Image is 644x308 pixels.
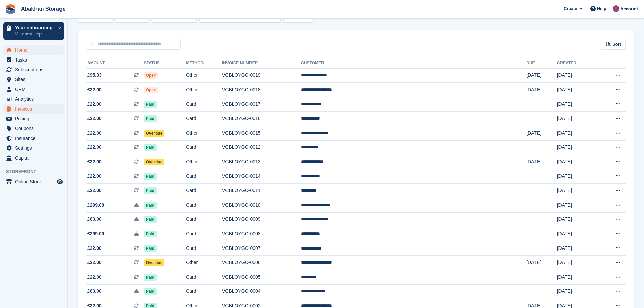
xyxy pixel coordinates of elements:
[186,58,222,69] th: Method
[222,140,301,155] td: VCBLOYGC-0012
[186,126,222,141] td: Other
[87,274,102,281] span: £22.00
[526,58,557,69] th: Due
[15,85,55,94] span: CRM
[526,126,557,141] td: [DATE]
[15,153,55,163] span: Capital
[144,231,157,237] span: Paid
[87,202,104,209] span: £299.00
[15,75,55,84] span: Sites
[557,256,597,270] td: [DATE]
[186,256,222,270] td: Other
[186,140,222,155] td: Card
[87,129,102,137] span: £22.00
[3,124,64,133] a: menu
[557,58,597,69] th: Created
[3,104,64,114] a: menu
[15,177,55,186] span: Online Store
[186,68,222,83] td: Other
[87,245,102,252] span: £22.00
[301,58,526,69] th: Customer
[612,41,621,48] span: Sort
[15,31,55,37] p: View next steps
[222,198,301,213] td: VCBLOYGC-0010
[87,86,102,93] span: £22.00
[87,158,102,165] span: £22.00
[15,25,55,30] p: Your onboarding
[3,94,64,104] a: menu
[186,241,222,256] td: Card
[222,58,301,69] th: Invoice Number
[186,270,222,285] td: Card
[186,198,222,213] td: Card
[87,144,102,151] span: £22.00
[526,68,557,83] td: [DATE]
[15,104,55,114] span: Invoices
[557,184,597,198] td: [DATE]
[87,115,102,122] span: £22.00
[186,112,222,126] td: Card
[186,97,222,112] td: Card
[3,143,64,153] a: menu
[15,124,55,133] span: Coupons
[564,5,577,12] span: Create
[15,45,55,55] span: Home
[87,72,102,79] span: £95.33
[222,169,301,184] td: VCBLOYGC-0014
[222,68,301,83] td: VCBLOYGC-0019
[87,187,102,194] span: £22.00
[620,6,638,13] span: Account
[557,140,597,155] td: [DATE]
[557,284,597,299] td: [DATE]
[15,114,55,123] span: Pricing
[15,134,55,143] span: Insurance
[87,288,102,295] span: £60.00
[3,65,64,74] a: menu
[144,58,186,69] th: Status
[3,134,64,143] a: menu
[144,87,159,93] span: Open
[557,212,597,227] td: [DATE]
[86,58,144,69] th: Amount
[6,168,67,175] span: Storefront
[557,155,597,169] td: [DATE]
[222,227,301,241] td: VCBLOYGC-0008
[557,68,597,83] td: [DATE]
[3,153,64,163] a: menu
[3,22,64,40] a: Your onboarding View next steps
[144,115,157,122] span: Paid
[597,5,606,12] span: Help
[222,97,301,112] td: VCBLOYGC-0017
[87,230,104,237] span: £299.00
[144,187,157,194] span: Paid
[3,85,64,94] a: menu
[144,144,157,151] span: Paid
[3,177,64,186] a: menu
[186,284,222,299] td: Card
[87,259,102,266] span: £22.00
[557,97,597,112] td: [DATE]
[3,55,64,65] a: menu
[15,143,55,153] span: Settings
[526,256,557,270] td: [DATE]
[222,83,301,97] td: VCBLOYGC-0018
[557,112,597,126] td: [DATE]
[18,3,68,15] a: Abakhan Storage
[186,212,222,227] td: Card
[15,65,55,74] span: Subscriptions
[144,259,165,266] span: Overdue
[144,245,157,252] span: Paid
[222,270,301,285] td: VCBLOYGC-0005
[186,184,222,198] td: Card
[222,112,301,126] td: VCBLOYGC-0016
[144,130,165,137] span: Overdue
[144,101,157,108] span: Paid
[222,126,301,141] td: VCBLOYGC-0015
[186,227,222,241] td: Card
[144,72,159,79] span: Open
[186,169,222,184] td: Card
[144,173,157,180] span: Paid
[222,256,301,270] td: VCBLOYGC-0006
[557,198,597,213] td: [DATE]
[526,155,557,169] td: [DATE]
